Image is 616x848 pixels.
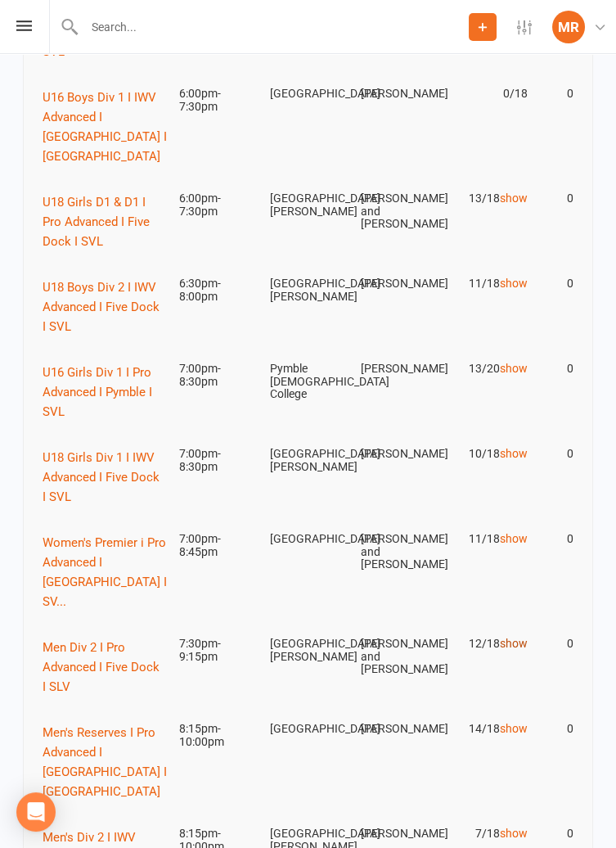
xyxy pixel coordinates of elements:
span: U18 Girls Div 1 I IWV Advanced I Five Dock I SVL [43,450,160,504]
div: Open Intercom Messenger [16,792,56,832]
div: MR [552,11,585,43]
td: 8:15pm-10:00pm [172,710,263,761]
td: [GEOGRAPHIC_DATA][PERSON_NAME] [263,435,353,486]
td: 0 [535,179,581,218]
a: show [500,447,528,460]
td: 6:30pm-8:00pm [172,264,263,316]
button: U18 Girls Div 1 I IWV Advanced I Five Dock I SVL [43,448,164,507]
button: U18 Boys Div 2 I IWV Advanced I Five Dock I SVL [43,277,164,336]
td: 0 [535,520,581,558]
td: 6:00pm-7:30pm [172,74,263,126]
td: 0 [535,350,581,388]
button: Men's Reserves I Pro Advanced I [GEOGRAPHIC_DATA] I [GEOGRAPHIC_DATA] [43,723,172,801]
td: 6:00pm-7:30pm [172,179,263,231]
button: U16 Girls Div 1 I Pro Advanced I Pymble I SVL [43,363,164,422]
td: 7:00pm-8:30pm [172,350,263,401]
td: 7:00pm-8:30pm [172,435,263,486]
button: Women's Premier i Pro Advanced I [GEOGRAPHIC_DATA] I SV... [43,533,172,611]
span: Men's Reserves I Pro Advanced I [GEOGRAPHIC_DATA] I [GEOGRAPHIC_DATA] [43,725,167,799]
a: show [500,192,528,205]
span: Men Div 2 I Pro Advanced I Five Dock I SLV [43,640,160,694]
input: Search... [79,16,469,38]
td: [GEOGRAPHIC_DATA][PERSON_NAME] [263,264,353,316]
td: [PERSON_NAME] [353,74,444,113]
button: U18 Girls D1 & D1 I Pro Advanced I Five Dock I SVL [43,192,164,251]
td: [PERSON_NAME] [353,264,444,303]
td: [GEOGRAPHIC_DATA][PERSON_NAME] [263,179,353,231]
td: [PERSON_NAME] [353,435,444,473]
td: 0 [535,710,581,748]
td: [GEOGRAPHIC_DATA] [263,74,353,113]
td: [PERSON_NAME] [353,710,444,748]
span: U18 Girls D1 & D1 I Pro Advanced I Five Dock I SVL [43,195,150,249]
td: [PERSON_NAME] and [PERSON_NAME] [353,179,444,243]
span: Women's Premier i Pro Advanced I [GEOGRAPHIC_DATA] I SV... [43,535,167,609]
td: 13/20 [444,350,535,388]
td: [GEOGRAPHIC_DATA] [263,520,353,558]
td: 13/18 [444,179,535,218]
td: Pymble [DEMOGRAPHIC_DATA] College [263,350,353,413]
button: Men Div 2 I Pro Advanced I Five Dock I SLV [43,638,164,697]
td: 10/18 [444,435,535,473]
td: 11/18 [444,520,535,558]
a: show [500,827,528,840]
td: 0 [535,435,581,473]
td: 7:30pm-9:15pm [172,625,263,676]
td: [PERSON_NAME] and [PERSON_NAME] [353,520,444,584]
button: U16 Boys Div 1 I IWV Advanced I [GEOGRAPHIC_DATA] I [GEOGRAPHIC_DATA] [43,88,172,166]
span: U18 Boys Div 2 I IWV Advanced I Five Dock I SVL [43,280,160,334]
a: show [500,532,528,545]
span: U16 Girls Div 1 I Pro Advanced I Pymble I SVL [43,365,152,419]
span: U16 Boys Div 1 I IWV Advanced I [GEOGRAPHIC_DATA] I [GEOGRAPHIC_DATA] [43,90,167,164]
td: [PERSON_NAME] [353,350,444,388]
td: 14/18 [444,710,535,748]
td: 11/18 [444,264,535,303]
td: 0/18 [444,74,535,113]
td: 7:00pm-8:45pm [172,520,263,571]
a: show [500,722,528,735]
td: 0 [535,625,581,663]
td: 0 [535,74,581,113]
td: [PERSON_NAME] and [PERSON_NAME] [353,625,444,688]
td: [GEOGRAPHIC_DATA][PERSON_NAME] [263,625,353,676]
td: 0 [535,264,581,303]
td: [GEOGRAPHIC_DATA] [263,710,353,748]
a: show [500,362,528,375]
td: 12/18 [444,625,535,663]
a: show [500,637,528,650]
a: show [500,277,528,290]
